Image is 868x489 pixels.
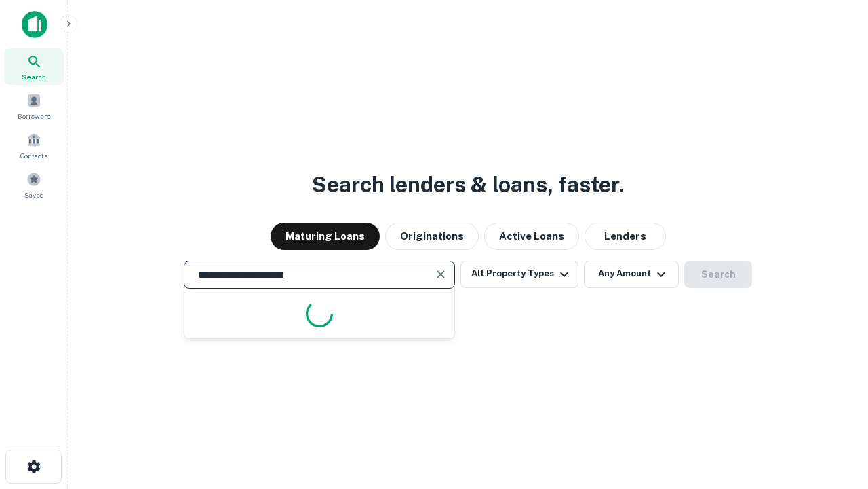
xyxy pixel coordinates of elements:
[271,223,380,250] button: Maturing Loans
[484,223,579,250] button: Active Loans
[800,380,868,446] iframe: Chat Widget
[431,265,450,284] button: Clear
[312,168,624,201] h3: Search lenders & loans, faster.
[20,150,47,161] span: Contacts
[584,261,679,288] button: Any Amount
[24,189,44,200] span: Saved
[22,71,46,82] span: Search
[4,166,64,203] a: Saved
[585,223,666,250] button: Lenders
[22,11,47,38] img: capitalize-icon.png
[460,261,578,288] button: All Property Types
[4,127,64,164] a: Contacts
[4,88,64,124] a: Borrowers
[18,111,50,122] span: Borrowers
[385,223,479,250] button: Originations
[4,48,64,85] a: Search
